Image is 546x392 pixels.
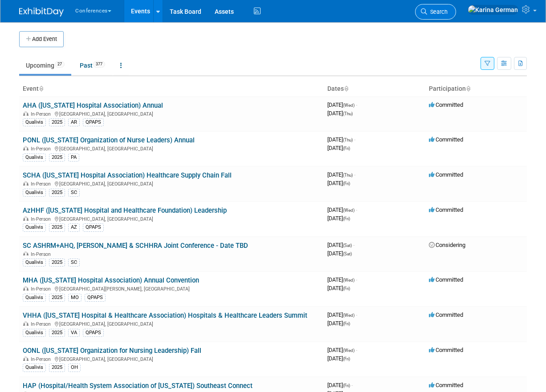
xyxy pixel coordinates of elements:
span: [DATE] [327,355,350,362]
div: QPAPS [83,329,104,337]
div: Qualivis [23,259,46,267]
span: - [351,382,353,388]
div: OH [68,364,81,372]
span: (Wed) [343,348,354,353]
span: [DATE] [327,136,355,143]
span: (Thu) [343,173,353,178]
img: In-Person Event [23,286,29,291]
span: (Thu) [343,111,353,116]
a: Search [415,4,456,20]
a: AHA ([US_STATE] Hospital Association) Annual [23,101,163,109]
div: [GEOGRAPHIC_DATA], [GEOGRAPHIC_DATA] [23,180,320,187]
span: (Wed) [343,313,354,318]
span: Committed [429,347,463,353]
span: [DATE] [327,311,357,318]
img: In-Person Event [23,321,29,326]
div: AR [68,118,80,126]
div: Qualivis [23,223,46,231]
span: (Fri) [343,286,350,291]
span: (Fri) [343,146,350,151]
span: In-Person [31,321,53,327]
span: Committed [429,382,463,388]
a: OONL ([US_STATE] Organization for Nursing Leadership) Fall [23,347,201,355]
span: (Fri) [343,321,350,326]
th: Dates [324,81,425,97]
div: SC [68,259,80,267]
span: - [356,311,357,318]
span: (Wed) [343,208,354,213]
span: (Sat) [343,243,352,248]
span: [DATE] [327,215,350,222]
button: Add Event [19,31,64,47]
div: SC [68,189,80,197]
span: Committed [429,101,463,108]
a: PONL ([US_STATE] Organization of Nurse Leaders) Annual [23,136,195,144]
a: SC ASHRM+AHQ, [PERSON_NAME] & SCHHRA Joint Conference - Date TBD [23,242,248,250]
span: In-Person [31,356,53,362]
a: VHHA ([US_STATE] Hospital & Healthcare Association) Hospitals & Healthcare Leaders Summit [23,311,307,319]
a: Past377 [73,57,112,74]
span: 27 [55,61,65,68]
div: Qualivis [23,189,46,197]
span: [DATE] [327,347,357,353]
img: In-Person Event [23,216,29,221]
a: HAP (Hospital/Health System Association of [US_STATE]) Southeast Connect [23,382,253,390]
span: [DATE] [327,145,350,151]
div: 2025 [49,364,65,372]
span: (Fri) [343,216,350,221]
div: 2025 [49,118,65,126]
span: [DATE] [327,206,357,213]
div: QPAPS [85,294,106,302]
span: (Fri) [343,181,350,186]
div: VA [68,329,80,337]
span: Committed [429,276,463,283]
div: QPAPS [83,118,104,126]
span: Committed [429,206,463,213]
span: Committed [429,136,463,143]
a: Sort by Event Name [39,85,43,92]
span: In-Person [31,146,53,152]
div: [GEOGRAPHIC_DATA], [GEOGRAPHIC_DATA] [23,320,320,327]
img: In-Person Event [23,146,29,150]
a: Sort by Start Date [344,85,348,92]
div: MO [68,294,81,302]
div: 2025 [49,294,65,302]
span: - [356,276,357,283]
span: [DATE] [327,320,350,327]
span: In-Person [31,216,53,222]
img: In-Person Event [23,181,29,186]
span: (Sat) [343,251,352,256]
div: 2025 [49,223,65,231]
div: Qualivis [23,329,46,337]
span: - [356,101,357,108]
div: AZ [68,223,80,231]
span: Committed [429,171,463,178]
span: In-Person [31,286,53,292]
span: [DATE] [327,285,350,291]
span: - [354,171,355,178]
div: 2025 [49,259,65,267]
div: [GEOGRAPHIC_DATA], [GEOGRAPHIC_DATA] [23,145,320,152]
span: [DATE] [327,250,352,257]
span: [DATE] [327,242,354,248]
th: Event [19,81,324,97]
div: [GEOGRAPHIC_DATA][PERSON_NAME], [GEOGRAPHIC_DATA] [23,285,320,292]
th: Participation [425,81,527,97]
span: - [356,347,357,353]
img: In-Person Event [23,356,29,361]
span: [DATE] [327,171,355,178]
div: Qualivis [23,294,46,302]
a: Sort by Participation Type [466,85,470,92]
span: (Fri) [343,383,350,388]
span: Search [427,8,448,15]
span: (Wed) [343,103,354,108]
span: [DATE] [327,382,353,388]
div: 2025 [49,189,65,197]
span: Considering [429,242,465,248]
span: In-Person [31,111,53,117]
span: (Thu) [343,137,353,142]
span: In-Person [31,251,53,257]
a: AzHHF ([US_STATE] Hospital and Healthcare Foundation) Leadership [23,206,227,214]
span: In-Person [31,181,53,187]
span: - [353,242,354,248]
